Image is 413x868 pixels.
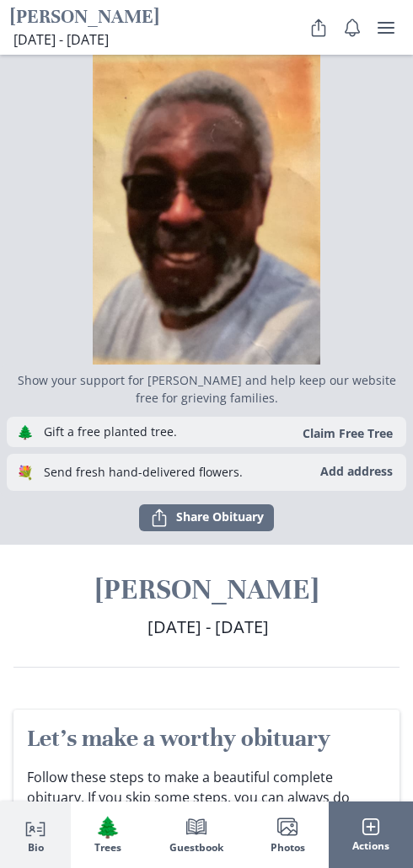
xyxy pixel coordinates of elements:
[139,504,274,531] button: Share Obituary
[71,802,145,868] button: Trees
[27,767,386,828] p: Follow these steps to make a beautiful complete obituary. If you skip some steps, you can always ...
[302,11,335,45] button: Share Obituary
[28,843,44,855] span: Bio
[145,802,246,868] button: Guestbook
[310,459,403,486] button: Add address
[335,11,369,45] button: Notifications
[13,30,109,49] span: [DATE] - [DATE]
[271,843,305,855] span: Photos
[13,572,400,608] h1: [PERSON_NAME]
[95,815,121,839] span: Tree
[147,615,269,638] span: [DATE] - [DATE]
[352,840,389,852] span: Actions
[169,843,223,855] span: Guestbook
[10,5,159,29] h1: [PERSON_NAME]
[292,425,403,441] button: Claim Free Tree
[94,843,121,855] span: Trees
[247,802,329,868] button: Photos
[329,802,413,868] button: Actions
[369,11,403,45] button: user menu
[7,371,406,407] p: Show your support for [PERSON_NAME] and help keep our website free for grieving families.
[27,723,386,754] h2: Let's make a worthy obituary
